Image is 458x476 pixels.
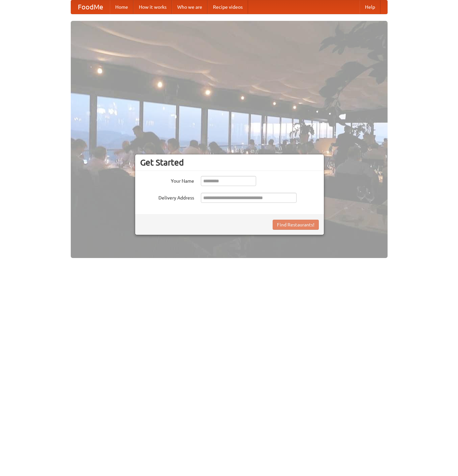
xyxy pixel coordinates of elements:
[140,157,319,168] h3: Get Started
[172,0,208,14] a: Who we are
[140,193,194,201] label: Delivery Address
[360,0,380,14] a: Help
[71,0,110,14] a: FoodMe
[133,0,172,14] a: How it works
[208,0,248,14] a: Recipe videos
[140,176,194,184] label: Your Name
[110,0,133,14] a: Home
[273,220,319,230] button: Find Restaurants!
